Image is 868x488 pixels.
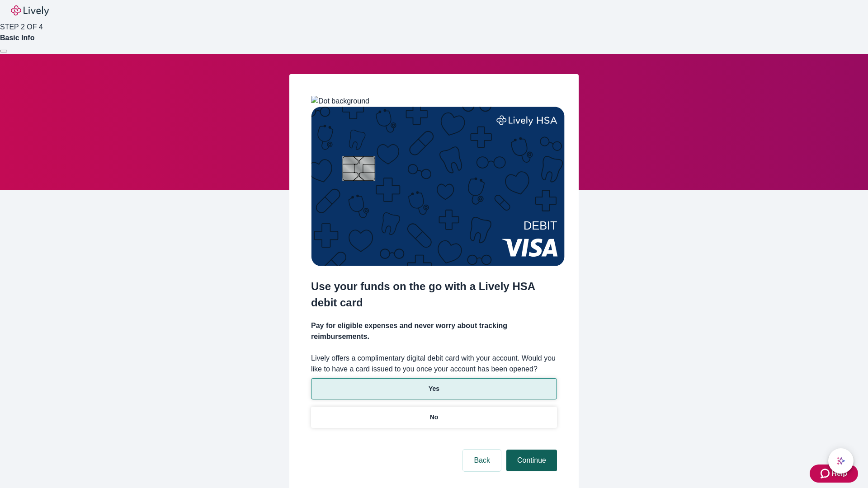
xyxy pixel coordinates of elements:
svg: Lively AI Assistant [836,456,845,465]
span: Help [831,468,847,479]
button: Zendesk support iconHelp [810,465,858,483]
h4: Pay for eligible expenses and never worry about tracking reimbursements. [311,320,557,342]
button: No [311,407,557,428]
button: chat [828,448,854,474]
button: Continue [506,450,557,471]
label: Lively offers a complimentary digital debit card with your account. Would you like to have a card... [311,353,557,375]
p: Yes [429,384,439,394]
svg: Zendesk support icon [821,468,831,479]
button: Yes [311,378,557,399]
img: Debit card [311,107,565,266]
img: Dot background [311,96,369,107]
p: No [430,413,439,422]
button: Back [463,450,501,471]
img: Lively [11,5,49,16]
h2: Use your funds on the go with a Lively HSA debit card [311,278,557,311]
